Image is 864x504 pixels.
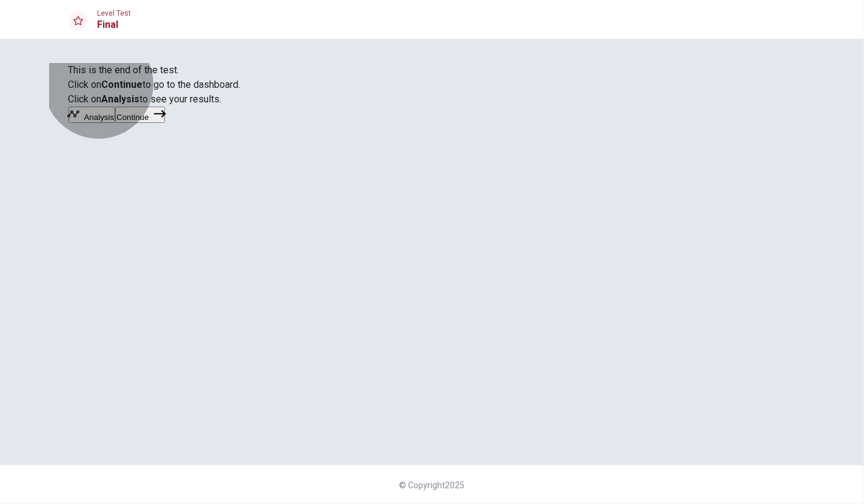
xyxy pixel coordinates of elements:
[69,78,796,92] p: Click on to go to the dashboard.
[115,107,164,123] button: Continue
[115,111,164,122] a: Continue
[69,92,796,107] p: Click on to see your results.
[102,79,143,90] strong: Continue
[69,107,116,123] button: Analysis
[69,111,116,122] a: Analysis
[400,480,465,490] span: © Copyright 2025
[102,93,140,105] strong: Analysis
[69,64,179,76] span: This is the end of the test.
[98,18,132,32] h1: Final
[98,9,132,18] span: Level Test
